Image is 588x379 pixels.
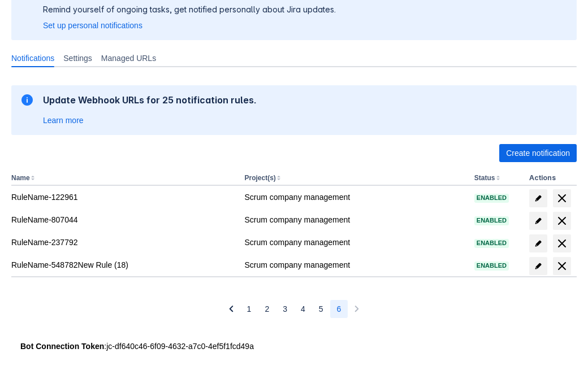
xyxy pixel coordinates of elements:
button: Page 5 [312,300,330,318]
span: edit [534,194,543,203]
span: Notifications [11,53,54,64]
span: delete [555,237,569,250]
span: 1 [247,300,252,318]
span: 5 [319,300,323,318]
button: Project(s) [244,174,275,182]
span: 2 [265,300,269,318]
span: 4 [301,300,305,318]
button: Next [348,300,366,318]
span: edit [534,239,543,248]
strong: Bot Connection Token [20,342,104,351]
button: Page 2 [258,300,276,318]
span: Enabled [474,263,509,269]
div: RuleName-807044 [11,214,235,225]
span: information [20,93,34,107]
p: Remind yourself of ongoing tasks, get notified personally about Jira updates. [43,4,336,15]
span: delete [555,214,569,228]
a: Set up personal notifications [43,20,142,31]
div: : jc-df640c46-6f09-4632-a7c0-4ef5f1fcd49a [20,341,568,352]
span: 3 [283,300,287,318]
span: Create notification [506,144,570,162]
div: Scrum company management [244,191,465,203]
button: Page 3 [276,300,294,318]
div: RuleName-548782New Rule (18) [11,259,235,271]
span: edit [534,262,543,271]
span: Managed URLs [101,53,156,64]
span: Enabled [474,195,509,201]
button: Previous [222,300,240,318]
div: RuleName-237792 [11,237,235,248]
span: Enabled [474,217,509,224]
span: Enabled [474,240,509,246]
button: Page 6 [330,300,348,318]
button: Page 1 [240,300,258,318]
div: Scrum company management [244,259,465,271]
span: delete [555,191,569,205]
button: Create notification [499,144,577,162]
button: Status [474,174,495,182]
button: Page 4 [294,300,312,318]
span: Settings [63,53,92,64]
h2: Update Webhook URLs for 25 notification rules. [43,94,257,106]
nav: Pagination [222,300,366,318]
a: Learn more [43,115,84,126]
th: Actions [525,171,577,186]
div: Scrum company management [244,214,465,225]
div: Scrum company management [244,237,465,248]
span: delete [555,259,569,273]
div: RuleName-122961 [11,191,235,203]
button: Name [11,174,30,182]
span: 6 [337,300,341,318]
span: edit [534,216,543,225]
